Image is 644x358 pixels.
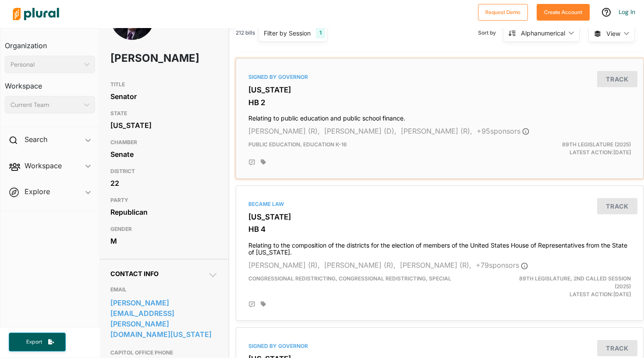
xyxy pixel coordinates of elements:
[110,45,175,71] h1: [PERSON_NAME]
[476,261,528,269] span: + 79 sponsor s
[521,28,565,38] div: Alphanumerical
[597,340,637,356] button: Track
[248,225,631,234] h3: HB 4
[248,98,631,107] h3: HB 2
[236,29,255,37] span: 212 bills
[478,7,528,16] a: Request Demo
[9,333,66,351] button: Export
[20,338,48,346] span: Export
[110,148,218,161] div: Senate
[248,85,631,94] h3: [US_STATE]
[478,29,503,37] span: Sort by
[478,4,528,21] button: Request Demo
[619,8,635,16] a: Log In
[597,71,637,87] button: Track
[261,159,266,165] div: Add tags
[110,108,218,119] h3: STATE
[110,195,218,206] h3: PARTY
[110,284,218,295] h3: EMAIL
[537,7,590,16] a: Create Account
[248,110,631,122] h4: Relating to public education and public school finance.
[5,73,95,92] h3: Workspace
[401,127,472,135] span: [PERSON_NAME] (R),
[248,200,631,208] div: Became Law
[248,127,320,135] span: [PERSON_NAME] (R),
[597,198,637,214] button: Track
[264,28,311,38] div: Filter by Session
[562,141,631,148] span: 89th Legislature (2025)
[110,166,218,177] h3: DISTRICT
[110,119,218,132] div: [US_STATE]
[248,73,631,81] div: Signed by Governor
[537,4,590,21] button: Create Account
[110,296,218,341] a: [PERSON_NAME][EMAIL_ADDRESS][PERSON_NAME][DOMAIN_NAME][US_STATE]
[506,275,637,298] div: Latest Action: [DATE]
[11,100,81,110] div: Current Team
[606,29,620,38] span: View
[110,347,218,358] h3: CAPITOL OFFICE PHONE
[110,206,218,219] div: Republican
[110,224,218,234] h3: GENDER
[477,127,529,135] span: + 95 sponsor s
[324,127,396,135] span: [PERSON_NAME] (D),
[110,79,218,90] h3: TITLE
[248,301,255,308] div: Add Position Statement
[5,33,95,52] h3: Organization
[110,137,218,148] h3: CHAMBER
[25,135,47,144] h2: Search
[248,159,255,166] div: Add Position Statement
[248,213,631,221] h3: [US_STATE]
[316,27,325,39] div: 1
[248,261,320,269] span: [PERSON_NAME] (R),
[248,342,631,350] div: Signed by Governor
[400,261,471,269] span: [PERSON_NAME] (R),
[261,301,266,307] div: Add tags
[110,90,218,103] div: Senator
[110,234,218,248] div: M
[248,237,631,257] h4: Relating to the composition of the districts for the election of members of the United States Hou...
[506,141,637,156] div: Latest Action: [DATE]
[110,177,218,190] div: 22
[11,60,81,69] div: Personal
[110,270,159,277] span: Contact Info
[519,275,631,290] span: 89th Legislature, 2nd Called Session (2025)
[324,261,396,269] span: [PERSON_NAME] (R),
[248,275,451,282] span: Congressional Redistricting, Congressional Redistricting, Special
[248,141,347,148] span: Public Education, Education K-16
